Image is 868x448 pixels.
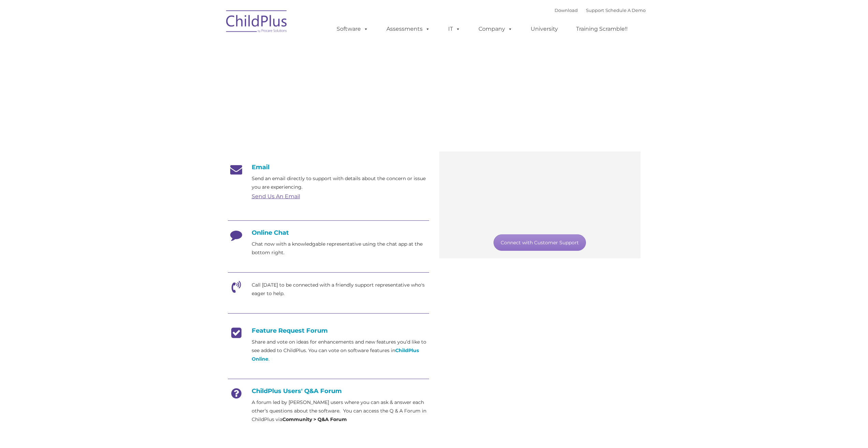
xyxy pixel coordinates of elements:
[494,234,586,251] a: Connect with Customer Support
[252,174,429,191] p: Send an email directly to support with details about the concern or issue you are experiencing.
[472,22,519,36] a: Company
[252,281,429,298] p: Call [DATE] to be connected with a friendly support representative who's eager to help.
[252,347,419,362] a: ChildPlus Online
[569,22,634,36] a: Training Scramble!!
[605,8,646,13] a: Schedule A Demo
[330,22,375,36] a: Software
[524,22,565,36] a: University
[586,8,604,13] a: Support
[228,387,429,395] h4: ChildPlus Users' Q&A Forum
[380,22,437,36] a: Assessments
[555,8,646,13] font: |
[228,163,429,171] h4: Email
[252,338,429,363] p: Share and vote on ideas for enhancements and new features you’d like to see added to ChildPlus. Y...
[228,327,429,334] h4: Feature Request Forum
[441,22,467,36] a: IT
[252,193,300,200] a: Send Us An Email
[252,240,429,257] p: Chat now with a knowledgable representative using the chat app at the bottom right.
[228,229,429,236] h4: Online Chat
[282,416,347,422] strong: Community > Q&A Forum
[252,398,429,424] p: A forum led by [PERSON_NAME] users where you can ask & answer each other’s questions about the so...
[223,5,291,40] img: ChildPlus by Procare Solutions
[555,8,578,13] a: Download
